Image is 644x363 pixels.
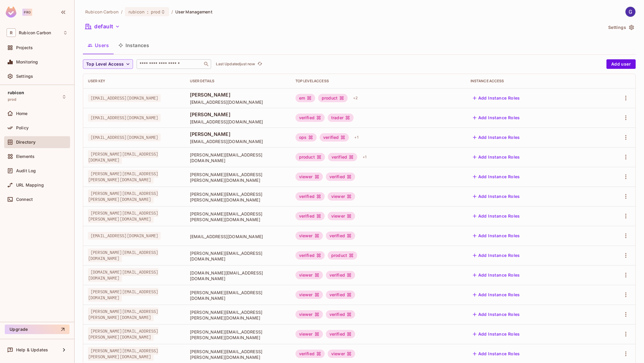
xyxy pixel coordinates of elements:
div: viewer [295,173,323,181]
button: Add Instance Roles [470,290,522,300]
div: Top Level Access [295,79,461,83]
span: Workspace: Rubicon Carbon [19,30,51,35]
span: [PERSON_NAME][EMAIL_ADDRESS][PERSON_NAME][DOMAIN_NAME] [88,209,158,223]
div: viewer [295,330,323,338]
div: verified [295,114,325,122]
span: [PERSON_NAME][EMAIL_ADDRESS][PERSON_NAME][DOMAIN_NAME] [88,347,158,361]
div: User Key [88,79,180,83]
span: the active workspace [85,9,119,15]
span: [EMAIL_ADDRESS][DOMAIN_NAME] [88,134,161,141]
span: [PERSON_NAME][EMAIL_ADDRESS][DOMAIN_NAME] [190,250,286,262]
span: [EMAIL_ADDRESS][DOMAIN_NAME] [190,119,286,125]
span: [PERSON_NAME] [190,131,286,137]
span: [PERSON_NAME][EMAIL_ADDRESS][PERSON_NAME][DOMAIN_NAME] [190,191,286,203]
span: Directory [16,140,35,145]
img: SReyMgAAAABJRU5ErkJggg== [6,7,16,18]
div: User Details [190,79,286,83]
span: [EMAIL_ADDRESS][DOMAIN_NAME] [190,234,286,239]
div: verified [295,192,325,201]
button: Add Instance Roles [470,251,522,260]
div: verified [326,232,355,240]
li: / [171,9,173,15]
span: Click to refresh data [255,61,263,68]
div: verified [328,153,357,161]
span: Monitoring [16,60,38,64]
span: [PERSON_NAME][EMAIL_ADDRESS][PERSON_NAME][DOMAIN_NAME] [88,308,158,321]
button: Users [83,38,114,53]
span: Policy [16,125,29,130]
span: [PERSON_NAME] [190,91,286,98]
span: R [7,28,16,37]
span: [DOMAIN_NAME][EMAIL_ADDRESS][DOMAIN_NAME] [190,270,286,281]
span: : [147,10,149,14]
div: viewer [328,350,355,358]
span: [PERSON_NAME][EMAIL_ADDRESS][PERSON_NAME][DOMAIN_NAME] [190,329,286,340]
div: ops [295,133,317,142]
button: Add Instance Roles [470,113,522,122]
span: [PERSON_NAME][EMAIL_ADDRESS][PERSON_NAME][DOMAIN_NAME] [190,309,286,321]
div: verified [326,310,355,319]
div: viewer [295,232,323,240]
span: prod [8,97,17,102]
p: Last Updated just now [216,62,255,66]
div: viewer [328,192,355,201]
li: / [121,9,123,15]
span: [EMAIL_ADDRESS][DOMAIN_NAME] [88,114,161,122]
span: [PERSON_NAME] [190,111,286,118]
div: viewer [295,310,323,319]
button: Upgrade [5,325,69,334]
button: Add Instance Roles [470,93,522,103]
div: product [318,94,348,102]
div: product [295,153,325,161]
div: em [295,94,315,102]
span: [PERSON_NAME][EMAIL_ADDRESS][DOMAIN_NAME] [190,152,286,163]
div: verified [326,173,355,181]
span: [PERSON_NAME][EMAIL_ADDRESS][DOMAIN_NAME] [88,150,158,164]
span: [EMAIL_ADDRESS][DOMAIN_NAME] [190,99,286,105]
button: Add Instance Roles [470,192,522,201]
div: verified [295,251,325,260]
span: User Management [175,9,213,15]
span: Projects [16,45,33,50]
div: Instance Access [470,79,590,83]
div: + 1 [352,133,360,142]
span: URL Mapping [16,183,44,187]
button: Add Instance Roles [470,329,522,339]
span: [EMAIL_ADDRESS][DOMAIN_NAME] [88,232,161,240]
span: Top Level Access [86,61,124,68]
div: verified [295,212,325,220]
div: verified [320,133,349,142]
button: Add Instance Roles [470,152,522,162]
button: Add Instance Roles [470,310,522,319]
span: [PERSON_NAME][EMAIL_ADDRESS][DOMAIN_NAME] [88,249,158,262]
button: Top Level Access [83,59,133,69]
span: [PERSON_NAME][EMAIL_ADDRESS][PERSON_NAME][DOMAIN_NAME] [190,172,286,183]
button: Add Instance Roles [470,349,522,359]
button: Add Instance Roles [470,270,522,280]
span: Connect [16,197,33,202]
div: + 2 [351,93,360,103]
div: + 1 [360,152,369,162]
div: trader [328,114,354,122]
span: [EMAIL_ADDRESS][DOMAIN_NAME] [88,94,161,102]
button: Instances [114,38,154,53]
img: Guy Hirshenzon [626,7,635,17]
span: [DOMAIN_NAME][EMAIL_ADDRESS][DOMAIN_NAME] [88,268,158,282]
span: Audit Log [16,168,36,173]
span: [PERSON_NAME][EMAIL_ADDRESS][PERSON_NAME][DOMAIN_NAME] [88,327,158,341]
div: Pro [22,9,32,16]
span: [PERSON_NAME][EMAIL_ADDRESS][PERSON_NAME][DOMAIN_NAME] [88,170,158,184]
button: Settings [606,23,636,32]
span: rubicon [8,90,24,95]
div: verified [326,291,355,299]
div: viewer [295,271,323,279]
button: Add Instance Roles [470,231,522,241]
button: default [83,22,122,31]
span: [PERSON_NAME][EMAIL_ADDRESS][DOMAIN_NAME] [190,290,286,301]
span: Elements [16,154,35,159]
span: [PERSON_NAME][EMAIL_ADDRESS][PERSON_NAME][DOMAIN_NAME] [88,190,158,203]
div: verified [295,350,325,358]
div: viewer [328,212,355,220]
div: verified [326,330,355,338]
button: refresh [256,61,263,68]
